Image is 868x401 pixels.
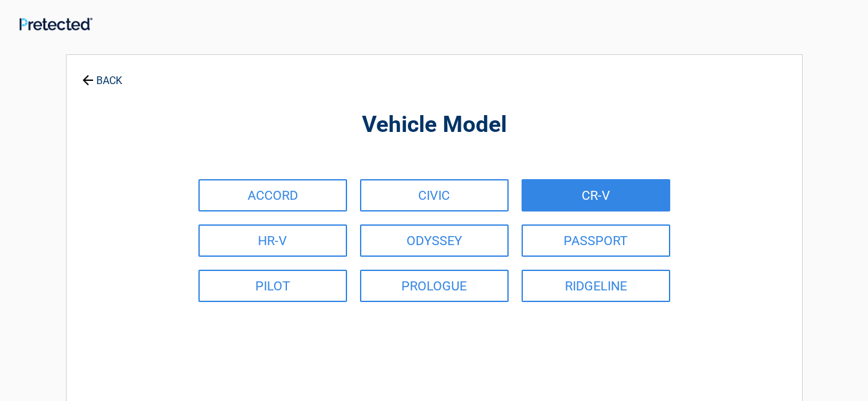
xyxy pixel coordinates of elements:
[522,224,670,257] a: PASSPORT
[138,110,731,140] h2: Vehicle Model
[19,17,92,30] img: Main Logo
[360,179,509,211] a: CIVIC
[360,270,509,302] a: PROLOGUE
[198,270,347,302] a: PILOT
[198,179,347,211] a: ACCORD
[198,224,347,257] a: HR-V
[522,179,670,211] a: CR-V
[522,270,670,302] a: RIDGELINE
[360,224,509,257] a: ODYSSEY
[79,63,125,86] a: BACK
